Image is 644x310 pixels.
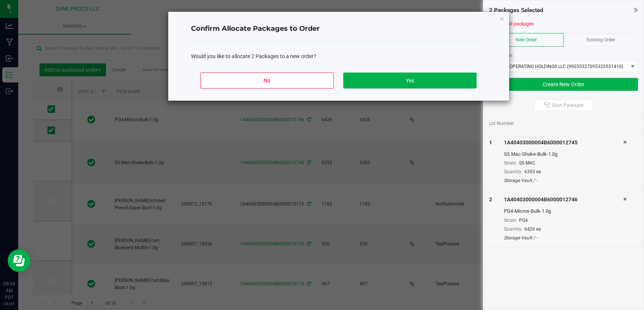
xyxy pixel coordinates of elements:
iframe: Resource center [8,249,30,272]
button: Close [499,14,505,23]
h4: Confirm Allocate Packages to Order [191,24,486,34]
button: No [200,73,333,89]
div: Would you like to allocate 2 Packages to a new order? [191,52,486,60]
button: Yes [343,73,476,89]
